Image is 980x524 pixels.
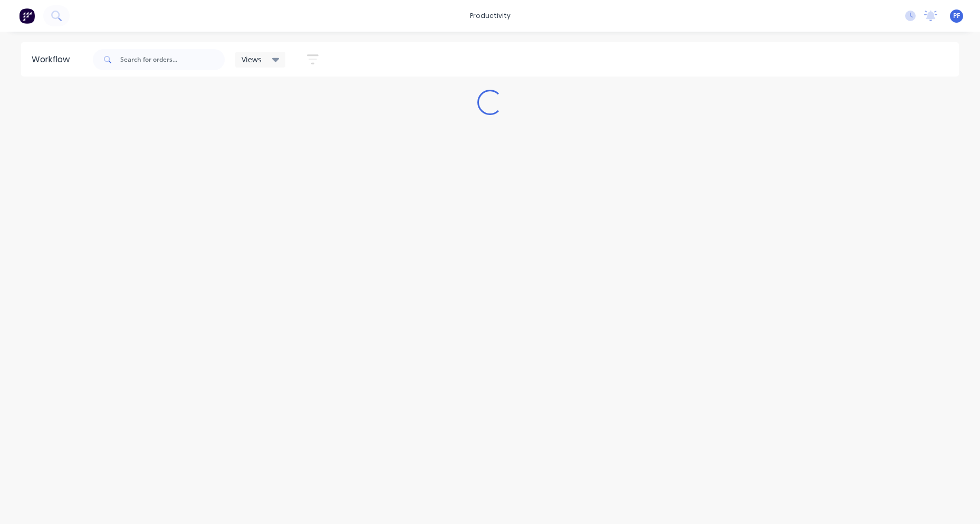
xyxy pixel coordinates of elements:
div: Workflow [32,53,75,66]
img: Factory [19,8,35,24]
span: PF [953,11,960,21]
span: Views [242,54,262,65]
input: Search for orders... [120,49,225,70]
div: productivity [465,8,516,24]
